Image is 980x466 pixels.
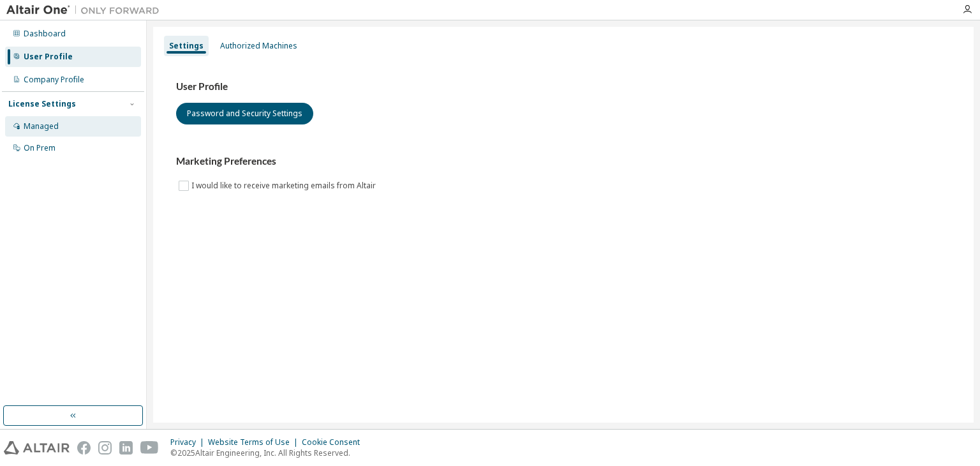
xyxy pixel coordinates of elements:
[98,441,112,455] img: instagram.svg
[140,441,159,455] img: youtube.svg
[169,41,204,51] div: Settings
[24,52,73,62] div: User Profile
[24,143,56,153] div: On Prem
[8,99,76,109] div: License Settings
[24,121,59,132] div: Managed
[119,441,133,455] img: linkedin.svg
[176,155,951,168] h3: Marketing Preferences
[24,29,66,39] div: Dashboard
[170,437,208,447] div: Privacy
[24,75,84,85] div: Company Profile
[170,447,367,458] p: © 2025 Altair Engineering, Inc. All Rights Reserved.
[6,4,166,17] img: Altair One
[302,437,367,447] div: Cookie Consent
[191,178,378,193] label: I would like to receive marketing emails from Altair
[220,41,297,51] div: Authorized Machines
[208,437,302,447] div: Website Terms of Use
[176,80,951,93] h3: User Profile
[77,441,91,455] img: facebook.svg
[4,441,70,455] img: altair_logo.svg
[176,103,313,124] button: Password and Security Settings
